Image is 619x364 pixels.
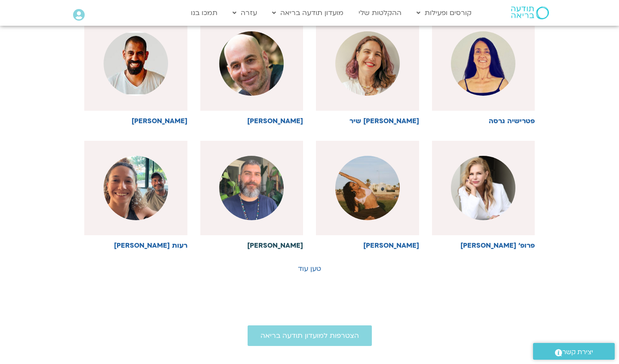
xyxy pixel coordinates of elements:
[316,16,419,125] a: [PERSON_NAME] שיר
[335,156,400,220] img: WhatsApp-Image-2025-06-20-at-15.00.59.jpeg
[200,117,303,125] h6: [PERSON_NAME]
[316,117,419,125] h6: [PERSON_NAME] שיר
[248,325,372,346] a: הצטרפות למועדון תודעה בריאה
[200,141,303,249] a: [PERSON_NAME]
[412,5,476,21] a: קורסים ופעילות
[268,5,348,21] a: מועדון תודעה בריאה
[335,31,400,96] img: %D7%93%D7%A7%D7%9C%D7%94-%D7%A9%D7%99%D7%A8-%D7%A2%D7%9E%D7%95%D7%93-%D7%9E%D7%A8%D7%A6%D7%94.jpeg
[219,156,284,220] img: %D7%A9%D7%99%D7%9E%D7%99-%D7%A7%D7%A8%D7%99%D7%99%D7%96%D7%9E%D7%9F-%D7%91%D7%A1%D7%99%D7%A1.jpeg
[451,156,515,220] img: %D7%A4%D7%A8%D7%95%D7%A4-%D7%AA%D7%9E%D7%A8-%D7%A1%D7%A4%D7%A8%D7%90.jpeg
[104,156,168,220] img: %D7%A8%D7%A2%D7%95%D7%AA-%D7%95%D7%90%D7%95%D7%9C%D7%99-%D7%A2%D7%9E%D7%95%D7%93-%D7%9E%D7%A8%D7%...
[533,343,615,360] a: יצירת קשר
[432,16,535,125] a: פטרישיה גרסה
[200,16,303,125] a: [PERSON_NAME]
[432,242,535,249] h6: פרופ' [PERSON_NAME]
[187,5,222,21] a: תמכו בנו
[219,31,284,96] img: %D7%90%D7%A8%D7%99%D7%90%D7%9C-%D7%9E%D7%99%D7%A8%D7%95%D7%96.jpg
[84,242,187,249] h6: רעות [PERSON_NAME]
[200,242,303,249] h6: [PERSON_NAME]
[316,141,419,249] a: [PERSON_NAME]
[84,16,187,125] a: [PERSON_NAME]
[511,6,549,19] img: תודעה בריאה
[84,141,187,249] a: רעות [PERSON_NAME]
[432,141,535,249] a: פרופ' [PERSON_NAME]
[228,5,261,21] a: עזרה
[298,264,321,273] a: טען עוד
[104,31,168,96] img: %D7%93%D7%A8%D7%95%D7%A8-%D7%A8%D7%93%D7%94.jpeg
[84,117,187,125] h6: [PERSON_NAME]
[316,242,419,249] h6: [PERSON_NAME]
[451,31,515,96] img: WhatsApp-Image-2025-07-12-at-16.43.23.jpeg
[354,5,406,21] a: ההקלטות שלי
[260,332,359,340] span: הצטרפות למועדון תודעה בריאה
[432,117,535,125] h6: פטרישיה גרסה
[562,346,593,358] span: יצירת קשר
